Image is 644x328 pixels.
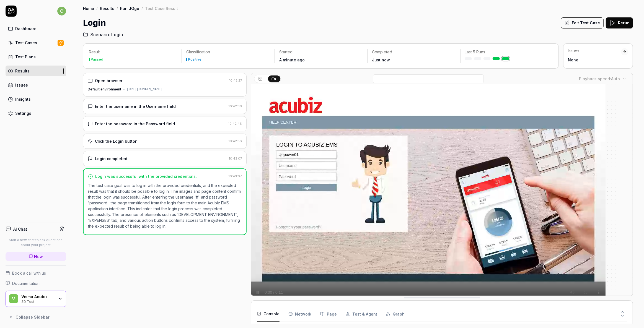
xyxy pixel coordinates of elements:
[83,17,106,29] h1: Login
[229,174,242,178] time: 10:43:07
[15,314,50,320] span: Collapse Sidebar
[83,31,123,38] a: Scenario:Login
[15,110,31,116] div: Settings
[15,54,36,60] div: Test Plans
[568,48,621,54] div: Issues
[100,6,114,11] a: Results
[229,139,242,143] time: 10:42:56
[386,306,405,322] button: Graph
[95,121,175,127] div: Enter the password in the Password field
[127,87,163,92] div: [URL][DOMAIN_NAME]
[257,306,280,322] button: Console
[188,58,201,61] div: Positive
[279,49,363,55] p: Started
[288,306,311,322] button: Network
[561,17,604,28] button: Edit Test Case
[96,6,98,11] div: /
[95,156,127,162] div: Login completed
[15,68,30,74] div: Results
[88,183,242,229] p: The test case goal was to log in with the provided credentials, and the expected result was that ...
[6,291,66,307] button: VVisma Acubiz3D Test
[9,294,18,303] span: V
[6,311,66,322] button: Collapse Sidebar
[465,49,549,55] p: Last 5 Runs
[346,306,377,322] button: Test & Agent
[12,270,46,276] span: Book a call with us
[95,173,197,179] div: Login was successful with the provided credentials.
[6,252,66,261] a: New
[15,96,31,102] div: Insights
[95,138,138,144] div: Click the Login button
[15,26,37,32] div: Dashboard
[89,49,177,55] p: Result
[91,58,103,61] div: Passed
[95,103,176,109] div: Enter the username in the Username field
[15,82,28,88] div: Issues
[34,254,43,259] span: New
[57,7,66,15] span: c
[111,31,123,38] span: Login
[372,58,390,62] time: Just now
[568,57,621,63] div: None
[6,238,66,248] p: Start a new chat to ask questions about your project
[6,270,66,276] a: Book a call with us
[83,6,94,11] a: Home
[89,31,110,38] span: Scenario:
[279,58,305,62] time: A minute ago
[6,280,66,286] a: Documentation
[6,80,66,90] a: Issues
[579,76,620,82] div: Playback speed:
[13,226,27,232] h4: AI Chat
[6,94,66,105] a: Insights
[57,6,66,17] button: c
[229,104,242,108] time: 10:42:36
[186,49,270,55] p: Classification
[606,17,633,28] button: Rerun
[6,37,66,48] a: Test Cases
[6,108,66,119] a: Settings
[21,294,55,299] div: Visma Acubiz
[141,6,143,11] div: /
[117,6,118,11] div: /
[6,51,66,62] a: Test Plans
[229,79,242,82] time: 10:42:27
[372,49,456,55] p: Completed
[15,40,37,46] div: Test Cases
[320,306,337,322] button: Page
[229,157,242,160] time: 10:43:07
[95,78,122,84] div: Open browser
[6,66,66,76] a: Results
[145,6,178,11] div: Test Case Result
[6,23,66,34] a: Dashboard
[88,87,121,92] div: Default environment
[120,6,139,11] a: Run JQge
[12,280,40,286] span: Documentation
[21,299,55,303] div: 3D Test
[228,122,242,126] time: 10:42:46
